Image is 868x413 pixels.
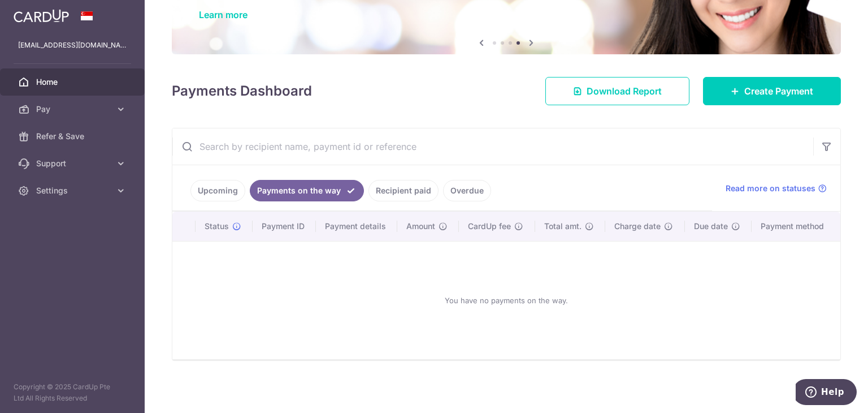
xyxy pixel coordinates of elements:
a: Read more on statuses [726,183,827,194]
span: Due date [694,221,728,232]
a: Payments on the way [250,180,364,201]
th: Payment method [752,212,840,241]
p: [EMAIL_ADDRESS][DOMAIN_NAME] [18,40,127,51]
a: Upcoming [190,180,245,201]
span: Home [36,76,111,88]
th: Payment details [316,212,398,241]
span: Charge date [614,221,661,232]
input: Search by recipient name, payment id or reference [172,128,813,165]
span: Refer & Save [36,131,111,142]
a: Create Payment [703,77,841,105]
span: Create Payment [744,84,813,98]
a: Download Report [545,77,689,105]
span: CardUp fee [468,221,511,232]
span: Amount [406,221,435,232]
span: Settings [36,185,111,196]
span: Read more on statuses [726,183,815,194]
h4: Payments Dashboard [172,81,312,101]
a: Overdue [443,180,491,201]
iframe: Opens a widget where you can find more information [796,379,857,407]
th: Payment ID [253,212,316,241]
img: CardUp [14,9,69,23]
span: Status [205,221,229,232]
div: You have no payments on the way. [186,251,827,350]
span: Download Report [587,84,662,98]
a: Learn more [199,9,248,20]
span: Pay [36,104,111,115]
a: Recipient paid [368,180,439,201]
span: Support [36,158,111,169]
span: Total amt. [544,221,581,232]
